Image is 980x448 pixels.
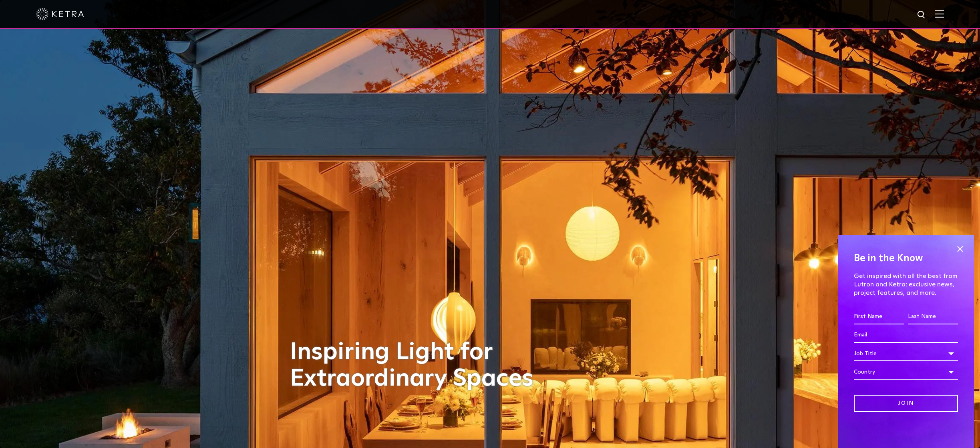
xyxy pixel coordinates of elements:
[854,328,958,343] input: Email
[935,10,944,18] img: Hamburger%20Nav.svg
[854,395,958,412] input: Join
[908,309,958,324] input: Last Name
[854,309,904,324] input: First Name
[854,346,958,361] div: Job Title
[854,272,958,297] p: Get inspired with all the best from Lutron and Ketra: exclusive news, project features, and more.
[854,251,958,266] h4: Be in the Know
[917,10,927,20] img: search icon
[854,364,958,380] div: Country
[290,339,550,392] h1: Inspiring Light for Extraordinary Spaces
[36,8,84,20] img: ketra-logo-2019-white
